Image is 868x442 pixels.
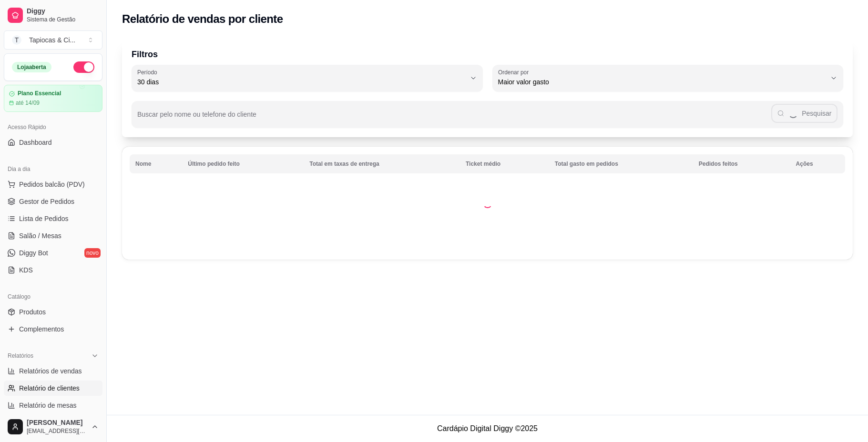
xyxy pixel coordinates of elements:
[4,177,102,192] button: Pedidos balcão (PDV)
[4,304,102,320] a: Produtos
[4,398,102,413] a: Relatório de mesas
[19,265,33,275] span: KDS
[19,383,80,393] span: Relatório de clientes
[12,35,21,45] span: T
[137,68,160,76] label: Período
[4,381,102,396] a: Relatório de clientes
[107,415,868,442] footer: Cardápio Digital Diggy © 2025
[4,85,102,112] a: Plano Essencialaté 14/09
[4,245,102,261] a: Diggy Botnovo
[4,228,102,243] a: Salão / Mesas
[132,48,843,61] p: Filtros
[19,248,48,258] span: Diggy Bot
[73,61,94,73] button: Alterar Status
[4,120,102,135] div: Acesso Rápido
[19,307,46,317] span: Produtos
[29,35,75,45] div: Tapiocas & Ci ...
[4,211,102,226] a: Lista de Pedidos
[19,366,82,376] span: Relatórios de vendas
[4,30,102,50] button: Select a team
[18,90,61,97] article: Plano Essencial
[19,214,69,223] span: Lista de Pedidos
[4,363,102,379] a: Relatórios de vendas
[27,419,87,427] span: [PERSON_NAME]
[137,77,466,87] span: 30 dias
[4,161,102,177] div: Dia a dia
[19,138,52,147] span: Dashboard
[4,262,102,278] a: KDS
[16,99,40,107] article: até 14/09
[122,11,283,27] h2: Relatório de vendas por cliente
[4,4,102,27] a: DiggySistema de Gestão
[27,16,99,23] span: Sistema de Gestão
[4,194,102,209] a: Gestor de Pedidos
[492,65,844,91] button: Ordenar porMaior valor gasto
[12,62,51,72] div: Loja aberta
[27,427,87,435] span: [EMAIL_ADDRESS][DOMAIN_NAME]
[498,77,827,87] span: Maior valor gasto
[8,352,33,360] span: Relatórios
[27,7,99,16] span: Diggy
[19,231,61,241] span: Salão / Mesas
[19,197,74,206] span: Gestor de Pedidos
[4,321,102,337] a: Complementos
[4,289,102,304] div: Catálogo
[4,415,102,438] button: [PERSON_NAME][EMAIL_ADDRESS][DOMAIN_NAME]
[19,180,85,189] span: Pedidos balcão (PDV)
[483,199,492,208] div: Loading
[498,68,532,76] label: Ordenar por
[4,135,102,150] a: Dashboard
[132,65,483,91] button: Período30 dias
[19,324,64,334] span: Complementos
[19,401,77,410] span: Relatório de mesas
[137,113,771,123] input: Buscar pelo nome ou telefone do cliente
